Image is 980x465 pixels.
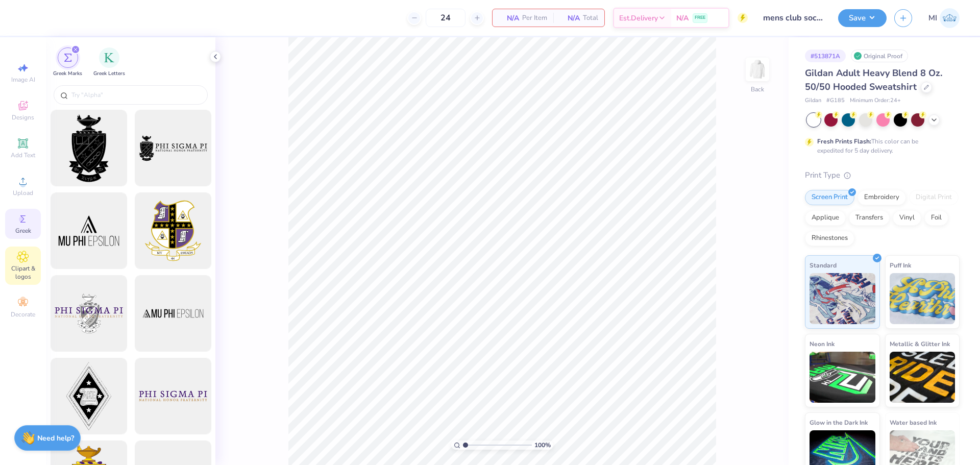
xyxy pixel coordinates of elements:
[755,8,830,28] input: Untitled Design
[583,13,598,23] span: Total
[104,53,114,63] img: Greek Letters Image
[695,14,705,21] span: FREE
[810,260,837,271] span: Standard
[909,190,959,205] div: Digital Print
[53,47,82,78] div: filter for Greek Marks
[426,9,465,27] input: – –
[810,273,875,324] img: Standard
[857,190,906,205] div: Embroidery
[13,189,33,197] span: Upload
[805,190,854,205] div: Screen Print
[924,210,948,226] div: Foil
[747,59,768,80] img: Back
[890,417,937,428] span: Water based Ink
[838,9,887,27] button: Save
[676,13,689,23] span: N/A
[928,12,937,24] span: MI
[619,13,658,23] span: Est. Delivery
[11,151,35,159] span: Add Text
[11,310,35,319] span: Decorate
[12,113,34,121] span: Designs
[5,264,41,281] span: Clipart & logos
[70,90,201,100] input: Try "Alpha"
[826,96,845,105] span: # G185
[11,76,35,84] span: Image AI
[940,8,960,28] img: Ma. Isabella Adad
[817,137,943,155] div: This color can be expedited for 5 day delivery.
[93,70,125,78] span: Greek Letters
[15,227,31,235] span: Greek
[890,260,911,271] span: Puff Ink
[890,338,950,349] span: Metallic & Glitter Ink
[53,70,82,78] span: Greek Marks
[890,273,955,324] img: Puff Ink
[499,13,519,23] span: N/A
[810,338,835,349] span: Neon Ink
[805,169,960,181] div: Print Type
[37,433,74,443] strong: Need help?
[805,210,846,226] div: Applique
[928,8,960,28] a: MI
[805,50,846,62] div: # 513871A
[817,137,871,145] strong: Fresh Prints Flash:
[534,440,551,450] span: 100 %
[851,50,908,62] div: Original Proof
[559,13,580,23] span: N/A
[805,231,854,246] div: Rhinestones
[849,210,890,226] div: Transfers
[810,417,868,428] span: Glow in the Dark Ink
[522,13,547,23] span: Per Item
[810,352,875,403] img: Neon Ink
[93,47,125,78] div: filter for Greek Letters
[751,85,764,94] div: Back
[805,67,942,93] span: Gildan Adult Heavy Blend 8 Oz. 50/50 Hooded Sweatshirt
[893,210,921,226] div: Vinyl
[850,96,901,105] span: Minimum Order: 24 +
[64,54,72,62] img: Greek Marks Image
[53,47,82,78] button: filter button
[805,96,821,105] span: Gildan
[890,352,955,403] img: Metallic & Glitter Ink
[93,47,125,78] button: filter button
